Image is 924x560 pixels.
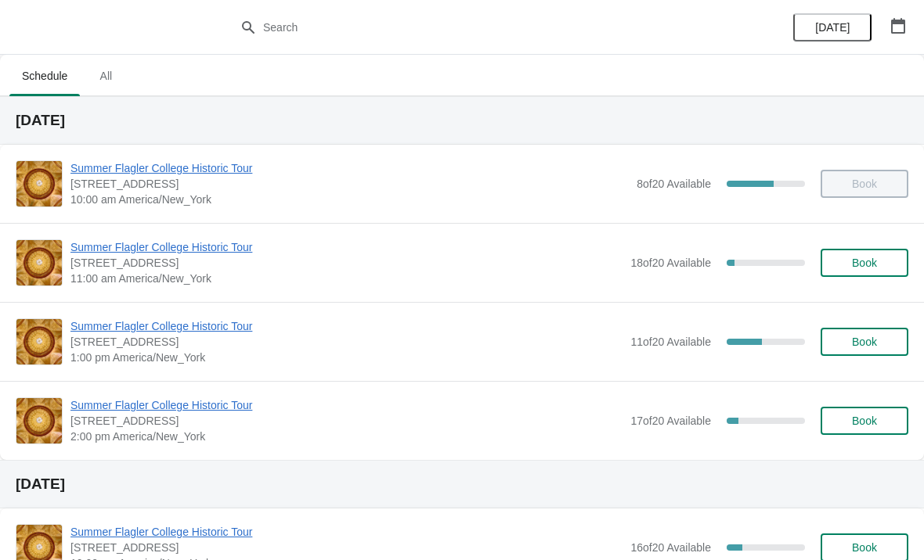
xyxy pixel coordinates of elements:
span: 17 of 20 Available [630,415,711,427]
span: [STREET_ADDRESS] [70,255,623,271]
span: [STREET_ADDRESS] [70,413,623,429]
button: [DATE] [793,13,872,41]
button: Book [821,249,908,277]
span: 2:00 pm America/New_York [70,429,623,444]
span: 8 of 20 Available [637,178,711,190]
span: Book [852,257,877,269]
span: 18 of 20 Available [630,257,711,269]
span: [STREET_ADDRESS] [70,176,629,192]
span: Schedule [9,62,80,90]
span: [STREET_ADDRESS] [70,540,623,555]
span: 16 of 20 Available [630,541,711,554]
input: Search [262,13,693,41]
span: Summer Flagler College Historic Tour [70,318,623,334]
span: Book [852,541,877,554]
span: 1:00 pm America/New_York [70,350,623,365]
span: Summer Flagler College Historic Tour [70,397,623,413]
img: Summer Flagler College Historic Tour | 74 King Street, St. Augustine, FL, USA | 10:00 am America/... [16,161,62,206]
span: 11:00 am America/New_York [70,271,623,286]
span: Book [852,336,877,348]
h2: [DATE] [16,476,908,492]
button: Book [821,407,908,435]
span: All [86,62,125,90]
button: Book [821,328,908,356]
span: [DATE] [815,21,850,34]
span: Summer Flagler College Historic Tour [70,524,623,540]
span: [STREET_ADDRESS] [70,334,623,350]
h2: [DATE] [16,113,908,128]
img: Summer Flagler College Historic Tour | 74 King Street, St. Augustine, FL, USA | 2:00 pm America/N... [16,398,62,443]
span: Summer Flagler College Historic Tour [70,160,629,176]
img: Summer Flagler College Historic Tour | 74 King Street, St. Augustine, FL, USA | 11:00 am America/... [16,240,62,285]
span: 11 of 20 Available [630,336,711,348]
span: Summer Flagler College Historic Tour [70,239,623,255]
span: 10:00 am America/New_York [70,192,629,207]
span: Book [852,415,877,427]
img: Summer Flagler College Historic Tour | 74 King Street, St. Augustine, FL, USA | 1:00 pm America/N... [16,319,62,364]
